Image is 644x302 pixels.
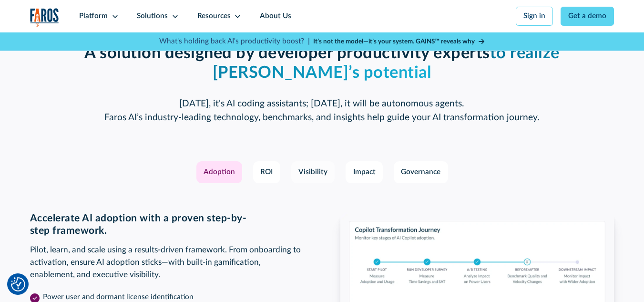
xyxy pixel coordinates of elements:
[197,11,231,22] div: Resources
[30,8,59,27] a: home
[11,277,25,292] button: Cookie Settings
[516,7,553,26] a: Sign in
[30,212,304,237] h3: Accelerate AI adoption with a proven step-by-step framework.
[260,167,273,178] div: ROI
[204,167,235,178] div: Adoption
[30,244,304,281] p: Pilot, learn, and scale using a results-driven framework. From onboarding to activation, ensure A...
[30,8,59,27] img: Logo of the analytics and reporting company Faros.
[353,167,376,178] div: Impact
[79,11,108,22] div: Platform
[298,167,327,178] div: Visibility
[137,11,168,22] div: Solutions
[313,37,485,46] a: It’s not the model—it’s your system. GAINS™ reveals why
[561,7,614,26] a: Get a demo
[401,167,440,178] div: Governance
[74,111,571,125] p: Faros AI’s industry-leading technology, benchmarks, and insights help guide your AI transformatio...
[74,97,571,111] p: [DATE], it's AI coding assistants; [DATE], it will be autonomous agents.
[313,38,475,45] strong: It’s not the model—it’s your system. GAINS™ reveals why
[11,277,25,292] img: Revisit consent button
[159,36,310,47] p: What's holding back AI's productivity boost? |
